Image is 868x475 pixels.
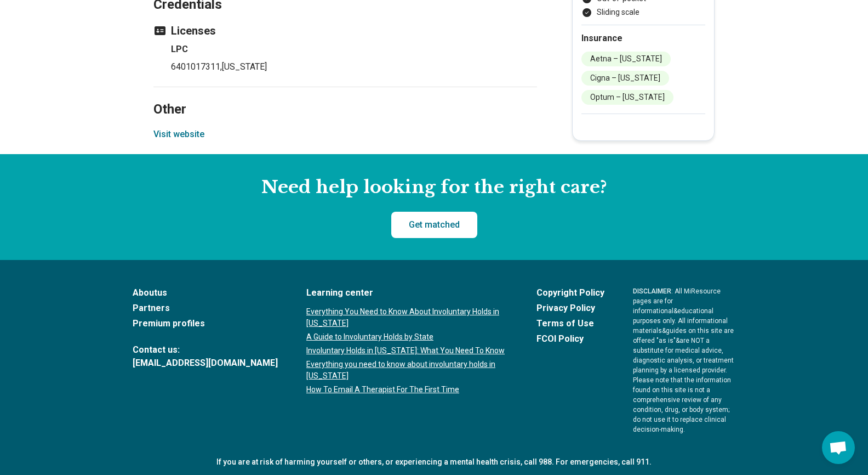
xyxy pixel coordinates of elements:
[633,287,671,295] span: DISCLAIMER
[220,61,267,72] span: , [US_STATE]
[633,286,735,434] p: : All MiResource pages are for informational & educational purposes only. All informational mater...
[133,286,278,299] a: Aboutus
[391,212,477,238] a: Get matched
[153,23,537,38] h3: Licenses
[306,306,508,329] a: Everything You Need to Know About Involuntary Holds in [US_STATE]
[536,332,604,346] a: FCOI Policy
[153,128,204,141] button: Visit website
[536,302,604,315] a: Privacy Policy
[581,71,669,86] li: Cigna – [US_STATE]
[133,317,278,330] a: Premium profiles
[133,343,278,357] span: Contact us:
[133,456,735,468] p: If you are at risk of harming yourself or others, or experiencing a mental health crisis, call 98...
[133,302,278,315] a: Partners
[171,60,537,73] p: 6401017311
[306,331,508,343] a: A Guide to Involuntary Holds by State
[153,74,537,119] h2: Other
[171,43,537,56] h4: LPC
[9,176,859,199] h2: Need help looking for the right care?
[581,7,705,18] li: Sliding scale
[581,90,673,105] li: Optum – [US_STATE]
[581,52,671,66] li: Aetna – [US_STATE]
[536,286,604,299] a: Copyright Policy
[306,384,508,395] a: How To Email A Therapist For The First Time
[306,286,508,299] a: Learning center
[306,345,508,357] a: Involuntary Holds in [US_STATE]: What You Need To Know
[133,357,278,370] a: [EMAIL_ADDRESS][DOMAIN_NAME]
[536,317,604,330] a: Terms of Use
[581,32,705,45] h2: Insurance
[306,359,508,382] a: Everything you need to know about involuntary holds in [US_STATE]
[822,431,855,464] div: Open chat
